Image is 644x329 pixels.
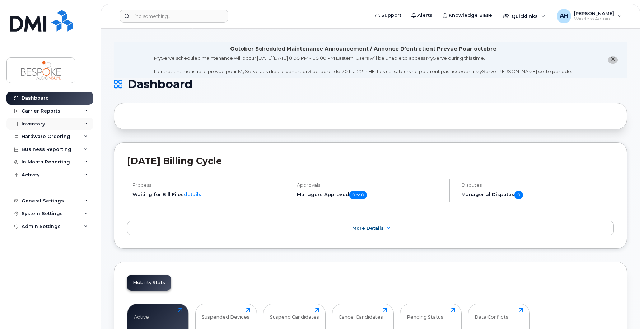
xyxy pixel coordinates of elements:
h4: Disputes [461,182,614,188]
h4: Approvals [297,182,443,188]
div: October Scheduled Maintenance Announcement / Annonce D'entretient Prévue Pour octobre [230,45,496,53]
div: Suspend Candidates [270,308,319,320]
span: 0 of 0 [349,191,367,199]
h5: Managers Approved [297,191,443,199]
h2: [DATE] Billing Cycle [127,156,614,166]
span: More Details [352,225,384,231]
div: Suspended Devices [202,308,249,320]
li: Waiting for Bill Files [132,191,279,198]
div: Cancel Candidates [339,308,383,320]
div: Data Conflicts [475,308,508,320]
div: MyServe scheduled maintenance will occur [DATE][DATE] 8:00 PM - 10:00 PM Eastern. Users will be u... [154,55,572,75]
a: details [184,191,201,197]
span: 0 [514,191,523,199]
div: Pending Status [407,308,443,320]
button: close notification [608,56,618,64]
h4: Process [132,182,279,188]
span: Dashboard [127,79,192,90]
div: Active [134,308,149,320]
h5: Managerial Disputes [461,191,614,199]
